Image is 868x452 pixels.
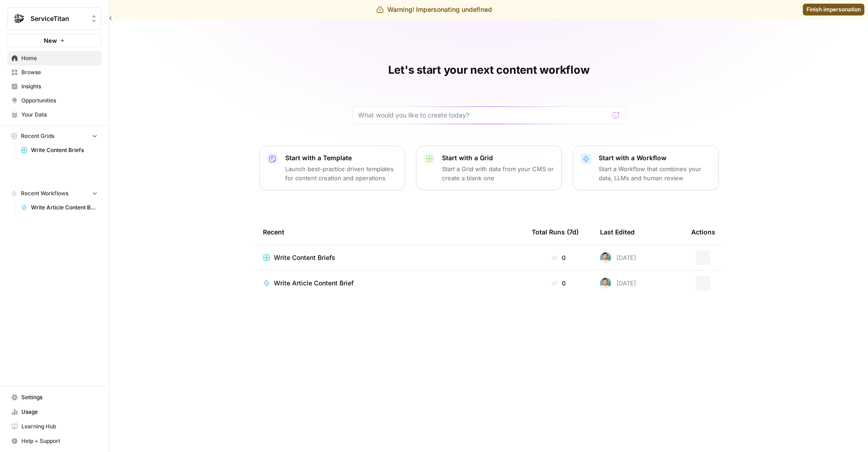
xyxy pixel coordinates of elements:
div: Total Runs (7d) [532,219,579,244]
a: Usage [7,405,102,419]
p: Launch best-practice driven templates for content creation and operations [285,164,397,183]
div: 0 [532,253,586,262]
a: Write Article Content Brief [263,279,517,288]
a: Finish impersonation [803,4,864,15]
p: Start with a Workflow [599,153,711,163]
p: Start with a Template [285,153,397,163]
span: Write Content Briefs [274,253,335,262]
span: New [44,36,57,45]
span: Recent Grids [21,132,54,140]
img: 0uf2op3642id4338fby3017pd0ed [600,252,611,263]
span: Finish impersonation [806,5,861,14]
span: Write Content Briefs [31,146,98,154]
span: Your Data [21,111,98,119]
button: Recent Workflows [7,187,102,200]
a: Settings [7,390,102,405]
p: Start a Grid with data from your CMS or create a blank one [442,164,554,183]
a: Opportunities [7,93,102,108]
div: 0 [532,279,586,288]
img: ServiceTitan Logo [10,10,27,27]
button: Workspace: ServiceTitan [7,7,102,30]
div: Last Edited [600,219,635,244]
h1: Let's start your next content workflow [388,63,590,77]
button: Recent Grids [7,129,102,143]
a: Write Content Briefs [17,143,102,157]
span: Recent Workflows [21,189,68,198]
span: Help + Support [21,437,98,445]
div: [DATE] [600,278,636,289]
button: Start with a GridStart a Grid with data from your CMS or create a blank one [416,146,562,190]
a: Learning Hub [7,419,102,434]
span: Learning Hub [21,422,98,431]
span: Opportunities [21,96,98,105]
span: Insights [21,82,98,91]
button: Start with a TemplateLaunch best-practice driven templates for content creation and operations [259,146,405,190]
span: Usage [21,408,98,416]
div: [DATE] [600,252,636,263]
span: Write Article Content Brief [274,279,354,288]
a: Home [7,51,102,66]
span: Settings [21,393,98,401]
div: Recent [263,219,517,244]
button: Start with a WorkflowStart a Workflow that combines your data, LLMs and human review [573,146,719,190]
a: Your Data [7,107,102,122]
button: Help + Support [7,434,102,448]
div: Warning! Impersonating undefined [376,5,492,14]
img: 0uf2op3642id4338fby3017pd0ed [600,278,611,289]
div: Actions [691,219,715,244]
a: Browse [7,65,102,80]
span: ServiceTitan [31,14,86,23]
span: Write Article Content Brief [31,203,98,212]
button: New [7,34,102,47]
input: What would you like to create today? [358,111,609,120]
p: Start a Workflow that combines your data, LLMs and human review [599,164,711,183]
p: Start with a Grid [442,153,554,163]
span: Browse [21,68,98,76]
a: Insights [7,79,102,94]
span: Home [21,54,98,62]
a: Write Content Briefs [263,253,517,262]
a: Write Article Content Brief [17,200,102,215]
